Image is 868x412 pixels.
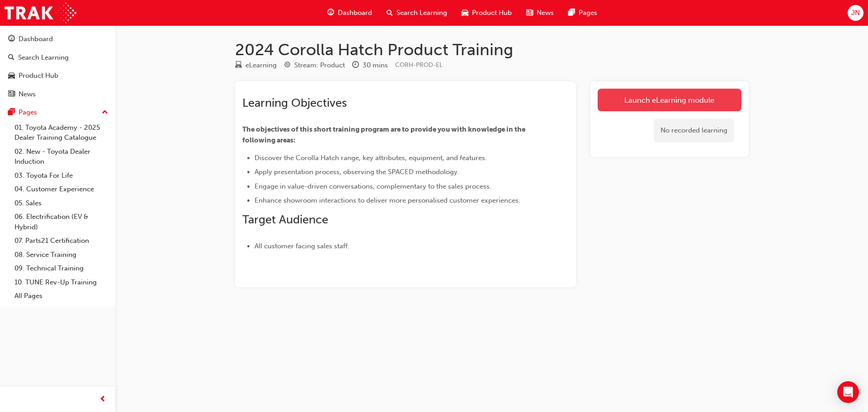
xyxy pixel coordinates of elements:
span: Learning Objectives [242,96,347,110]
span: search-icon [8,54,14,62]
span: All customer facing sales staff. [255,242,349,250]
span: news-icon [8,90,15,99]
span: Learning resource code [395,61,443,69]
div: News [19,89,36,99]
div: No recorded learning [654,118,734,142]
button: Pages [4,104,112,121]
div: eLearning [245,60,277,71]
span: Target Audience [242,213,328,227]
span: guage-icon [8,35,15,43]
span: Discover the Corolla Hatch range, key attributes, equipment, and features. [255,154,487,162]
span: car-icon [8,72,15,80]
a: 07. Parts21 Certification [11,234,112,248]
a: Dashboard [4,31,112,47]
img: Trak [5,3,76,23]
a: All Pages [11,289,112,303]
a: 08. Service Training [11,248,112,262]
div: 30 mins [363,60,388,71]
span: pages-icon [8,109,15,117]
div: Product Hub [19,71,58,81]
div: Stream: Product [294,60,345,71]
div: Open Intercom Messenger [837,381,859,403]
span: target-icon [284,62,291,70]
span: The objectives of this short training program are to provide you with knowledge in the following ... [242,125,527,144]
span: guage-icon [327,7,334,19]
span: JN [851,8,860,18]
a: guage-iconDashboard [320,4,379,22]
span: Engage in value-driven conversations, complementary to the sales process. [255,182,491,190]
a: pages-iconPages [561,4,604,22]
span: car-icon [462,7,468,19]
a: 04. Customer Experience [11,182,112,196]
span: Product Hub [472,8,512,18]
a: Search Learning [4,49,112,66]
span: pages-icon [568,7,575,19]
a: 10. TUNE Rev-Up Training [11,275,112,289]
a: 05. Sales [11,196,112,210]
a: news-iconNews [519,4,561,22]
span: news-icon [526,7,533,19]
span: News [537,8,554,18]
span: up-icon [102,107,108,118]
a: News [4,86,112,103]
a: 03. Toyota For Life [11,169,112,183]
span: learningResourceType_ELEARNING-icon [235,62,242,70]
h1: 2024 Corolla Hatch Product Training [235,40,749,60]
span: Enhance showroom interactions to deliver more personalised customer experiences. [255,196,520,204]
span: search-icon [387,7,393,19]
button: DashboardSearch LearningProduct HubNews [4,29,112,104]
span: clock-icon [352,62,359,70]
a: car-iconProduct Hub [454,4,519,22]
a: 06. Electrification (EV & Hybrid) [11,210,112,234]
div: Pages [19,107,37,118]
a: search-iconSearch Learning [379,4,454,22]
div: Stream [284,60,345,71]
div: Search Learning [18,52,69,63]
div: Type [235,60,277,71]
span: Search Learning [396,8,447,18]
a: 09. Technical Training [11,261,112,275]
a: Launch eLearning module [598,89,741,111]
a: Product Hub [4,67,112,84]
span: Apply presentation process, observing the SPACED methodology. [255,168,459,176]
span: prev-icon [99,394,106,405]
div: Dashboard [19,34,53,44]
div: Duration [352,60,388,71]
a: 02. New - Toyota Dealer Induction [11,145,112,169]
button: JN [848,5,863,21]
span: Pages [579,8,597,18]
a: 01. Toyota Academy - 2025 Dealer Training Catalogue [11,121,112,145]
span: Dashboard [338,8,372,18]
